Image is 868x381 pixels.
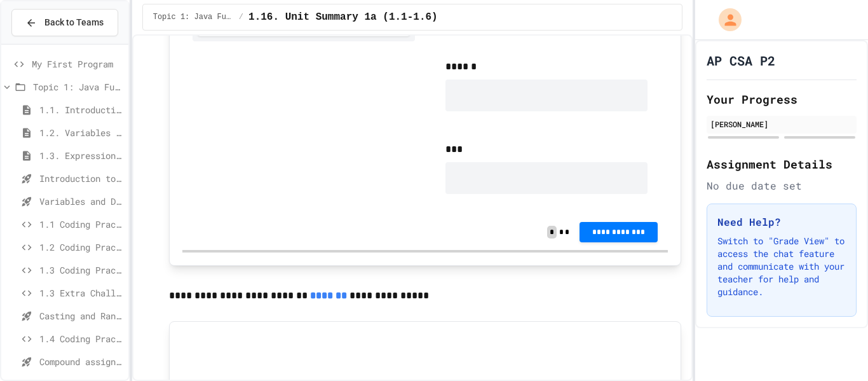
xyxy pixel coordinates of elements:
h2: Assignment Details [707,155,857,173]
span: Casting and Ranges of variables - Quiz [39,309,123,322]
span: / [239,12,243,22]
span: 1.3. Expressions and Output [New] [39,149,123,162]
span: My First Program [32,57,123,71]
div: My Account [705,5,745,34]
span: 1.1. Introduction to Algorithms, Programming, and Compilers [39,103,123,116]
span: 1.2. Variables and Data Types [39,126,123,139]
span: 1.3 Extra Challenge Problem [39,286,123,300]
span: Introduction to Algorithms, Programming, and Compilers [39,172,123,185]
span: Topic 1: Java Fundamentals [33,80,123,94]
button: Back to Teams [11,9,118,36]
span: Back to Teams [44,16,104,29]
h2: Your Progress [707,90,857,108]
span: Variables and Data Types - Quiz [39,195,123,208]
div: No due date set [707,178,857,193]
span: 1.16. Unit Summary 1a (1.1-1.6) [248,10,438,25]
h3: Need Help? [717,214,846,230]
span: 1.2 Coding Practice [39,240,123,254]
span: Compound assignment operators - Quiz [39,355,123,368]
div: [PERSON_NAME] [710,118,853,130]
h1: AP CSA P2 [707,52,775,69]
span: Topic 1: Java Fundamentals [153,12,234,22]
span: 1.1 Coding Practice [39,218,123,231]
span: 1.3 Coding Practice [39,263,123,277]
span: 1.4 Coding Practice [39,332,123,345]
p: Switch to "Grade View" to access the chat feature and communicate with your teacher for help and ... [717,235,846,298]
